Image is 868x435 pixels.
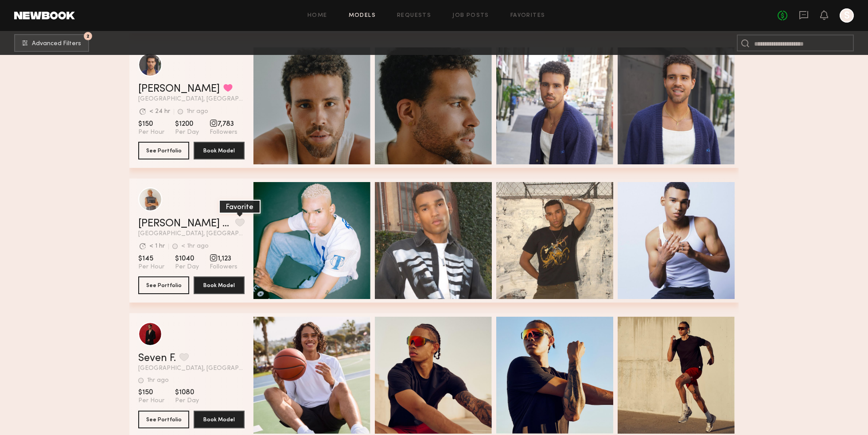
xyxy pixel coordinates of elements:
[194,142,245,159] button: Book Model
[210,128,237,136] span: Followers
[175,128,199,136] span: Per Day
[138,397,164,405] span: Per Hour
[349,13,376,19] a: Models
[210,120,237,128] span: 7,783
[138,96,245,102] span: [GEOGRAPHIC_DATA], [GEOGRAPHIC_DATA]
[175,254,199,263] span: $1040
[210,263,237,271] span: Followers
[138,218,232,229] a: [PERSON_NAME] O.
[307,13,327,19] a: Home
[510,13,545,19] a: Favorites
[138,263,164,271] span: Per Hour
[138,411,189,428] button: See Portfolio
[147,377,169,384] div: 1hr ago
[138,254,164,263] span: $145
[138,120,164,128] span: $150
[149,243,165,249] div: < 1 hr
[175,263,199,271] span: Per Day
[194,411,245,428] button: Book Model
[138,128,164,136] span: Per Hour
[138,231,245,237] span: [GEOGRAPHIC_DATA], [GEOGRAPHIC_DATA]
[138,142,189,159] button: See Portfolio
[175,397,199,405] span: Per Day
[187,109,208,115] div: 1hr ago
[138,388,164,397] span: $150
[149,109,170,115] div: < 24 hr
[397,13,431,19] a: Requests
[138,353,176,364] a: Seven F.
[840,8,854,23] a: S
[194,276,245,294] button: Book Model
[175,388,199,397] span: $1080
[32,41,81,47] span: Advanced Filters
[138,365,245,372] span: [GEOGRAPHIC_DATA], [GEOGRAPHIC_DATA]
[452,13,489,19] a: Job Posts
[86,34,90,38] span: 2
[181,243,209,249] div: < 1hr ago
[138,276,189,294] button: See Portfolio
[175,120,199,128] span: $1200
[138,84,220,94] a: [PERSON_NAME]
[210,254,237,263] span: 1,123
[14,34,89,52] button: 2Advanced Filters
